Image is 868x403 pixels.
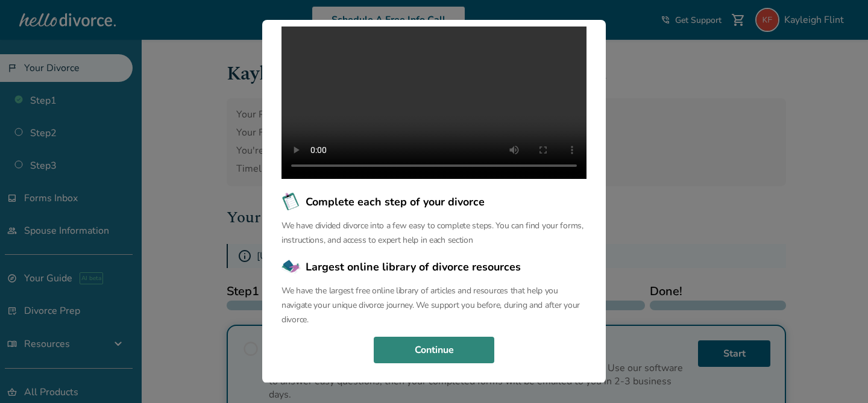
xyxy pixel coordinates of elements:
[281,219,587,248] p: We have divided divorce into a few easy to complete steps. You can find your forms, instructions,...
[281,284,587,327] p: We have the largest free online library of articles and resources that help you navigate your uni...
[808,345,868,403] iframe: Chat Widget
[281,257,301,276] img: Largest online library of divorce resources
[374,337,494,363] button: Continue
[281,192,301,211] img: Complete each step of your divorce
[306,194,485,210] span: Complete each step of your divorce
[306,259,521,275] span: Largest online library of divorce resources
